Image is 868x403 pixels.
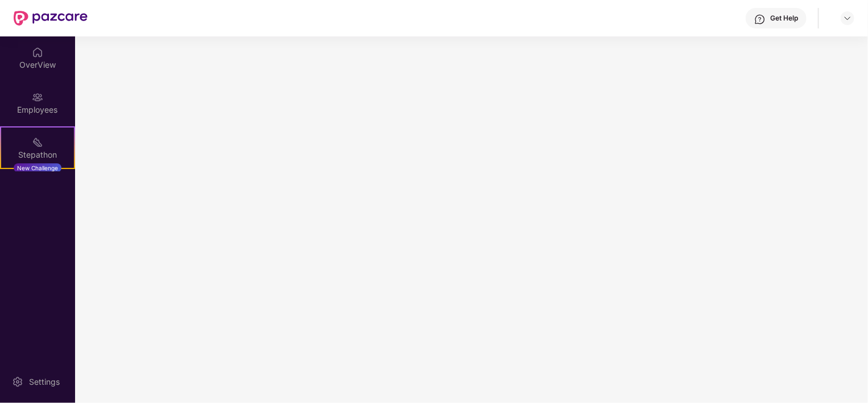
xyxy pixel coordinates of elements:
[12,376,23,388] img: svg+xml;base64,PHN2ZyBpZD0iU2V0dGluZy0yMHgyMCIgeG1sbnM9Imh0dHA6Ly93d3cudzMub3JnLzIwMDAvc3ZnIiB3aW...
[843,14,852,23] img: svg+xml;base64,PHN2ZyBpZD0iRHJvcGRvd24tMzJ4MzIiIHhtbG5zPSJodHRwOi8vd3d3LnczLm9yZy8yMDAwL3N2ZyIgd2...
[32,47,43,58] img: svg+xml;base64,PHN2ZyBpZD0iSG9tZSIgeG1sbnM9Imh0dHA6Ly93d3cudzMub3JnLzIwMDAvc3ZnIiB3aWR0aD0iMjAiIG...
[32,137,43,148] img: svg+xml;base64,PHN2ZyB4bWxucz0iaHR0cDovL3d3dy53My5vcmcvMjAwMC9zdmciIHdpZHRoPSIyMSIgaGVpZ2h0PSIyMC...
[26,376,63,388] div: Settings
[14,163,61,172] div: New Challenge
[14,11,88,26] img: New Pazcare Logo
[32,92,43,103] img: svg+xml;base64,PHN2ZyBpZD0iRW1wbG95ZWVzIiB4bWxucz0iaHR0cDovL3d3dy53My5vcmcvMjAwMC9zdmciIHdpZHRoPS...
[770,14,798,23] div: Get Help
[1,149,74,161] div: Stepathon
[754,14,766,25] img: svg+xml;base64,PHN2ZyBpZD0iSGVscC0zMngzMiIgeG1sbnM9Imh0dHA6Ly93d3cudzMub3JnLzIwMDAvc3ZnIiB3aWR0aD...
